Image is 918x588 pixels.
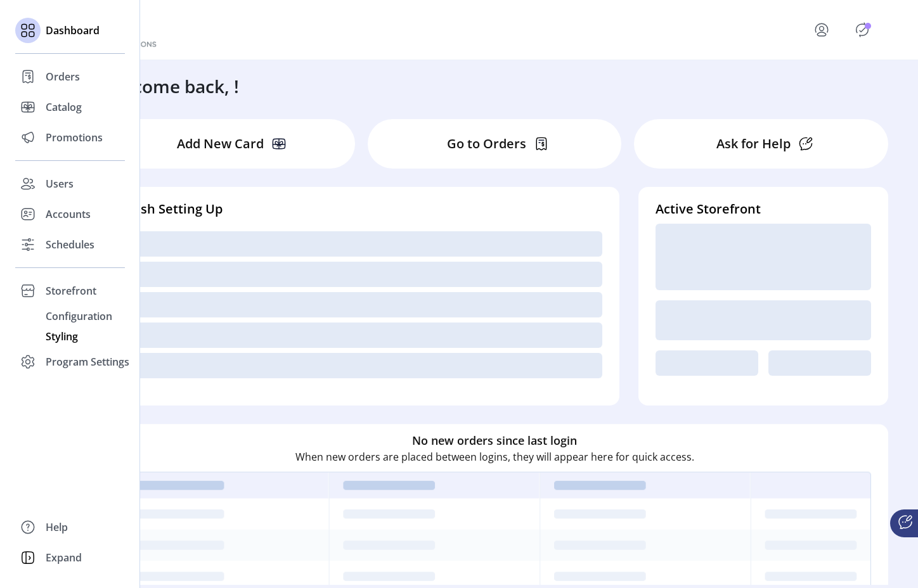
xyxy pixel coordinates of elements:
[46,99,82,115] span: Catalog
[46,309,112,324] span: Configuration
[412,432,577,449] h6: No new orders since last login
[852,20,872,40] button: Publisher Panel
[46,130,103,145] span: Promotions
[447,134,526,153] p: Go to Orders
[101,73,239,99] h3: Welcome back, !
[177,134,264,153] p: Add New Card
[46,176,74,191] span: Users
[716,134,791,153] p: Ask for Help
[46,283,96,298] span: Storefront
[46,237,94,252] span: Schedules
[796,15,852,45] button: menu
[656,200,871,219] h4: Active Storefront
[46,329,78,344] span: Styling
[46,550,82,565] span: Expand
[46,23,100,38] span: Dashboard
[295,449,694,464] p: When new orders are placed between logins, they will appear here for quick access.
[46,207,91,222] span: Accounts
[46,520,68,535] span: Help
[46,354,129,369] span: Program Settings
[118,200,602,219] h4: Finish Setting Up
[46,69,80,84] span: Orders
